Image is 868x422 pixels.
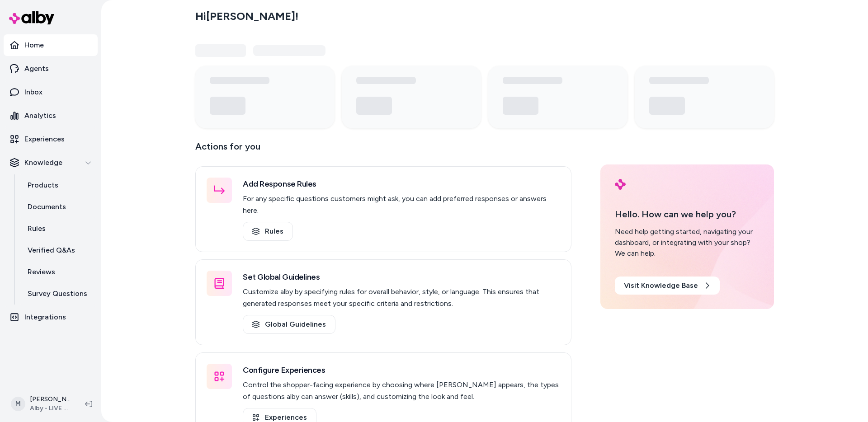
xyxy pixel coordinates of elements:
p: Customize alby by specifying rules for overall behavior, style, or language. This ensures that ge... [243,286,560,309]
p: Control the shopper-facing experience by choosing where [PERSON_NAME] appears, the types of quest... [243,379,560,403]
p: Inbox [24,87,42,98]
a: Survey Questions [19,283,98,305]
img: alby Logo [9,11,54,24]
p: Rules [28,223,46,234]
a: Integrations [4,306,98,328]
h3: Set Global Guidelines [243,271,560,283]
p: Integrations [24,312,66,323]
button: Knowledge [4,152,98,173]
a: Agents [4,58,98,80]
a: Inbox [4,81,98,103]
h3: Add Response Rules [243,178,560,190]
p: Hello. How can we help you? [615,207,759,221]
a: Home [4,34,98,56]
h2: Hi [PERSON_NAME] ! [195,9,298,23]
button: M[PERSON_NAME]Alby - LIVE on [DOMAIN_NAME] [5,389,78,418]
a: Documents [19,196,98,218]
a: Rules [19,218,98,239]
p: Analytics [24,110,56,121]
p: Reviews [28,267,55,277]
p: Agents [24,63,49,74]
p: Home [24,40,44,51]
a: Experiences [4,128,98,150]
h3: Configure Experiences [243,364,560,376]
a: Products [19,174,98,196]
p: For any specific questions customers might ask, you can add preferred responses or answers here. [243,193,560,216]
span: M [11,397,25,411]
p: Verified Q&As [28,245,75,256]
p: Survey Questions [28,288,87,299]
a: Analytics [4,105,98,127]
span: Alby - LIVE on [DOMAIN_NAME] [30,404,71,413]
p: Actions for you [195,139,571,161]
div: Need help getting started, navigating your dashboard, or integrating with your shop? We can help. [615,226,759,259]
p: Knowledge [24,157,62,168]
a: Rules [243,222,293,241]
p: Experiences [24,134,65,145]
p: Products [28,180,58,191]
p: Documents [28,202,66,212]
img: alby Logo [615,179,626,190]
a: Verified Q&As [19,239,98,261]
a: Reviews [19,261,98,283]
a: Global Guidelines [243,315,335,334]
p: [PERSON_NAME] [30,395,71,404]
a: Visit Knowledge Base [615,277,720,295]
